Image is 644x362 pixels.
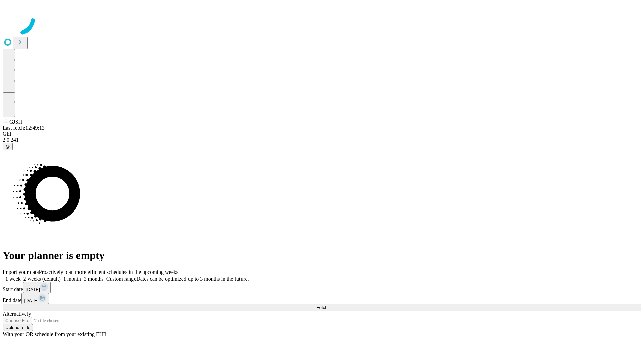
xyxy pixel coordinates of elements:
[3,125,45,131] span: Last fetch: 12:49:13
[5,276,21,282] span: 1 week
[316,305,327,310] span: Fetch
[21,293,49,304] button: [DATE]
[24,298,38,303] span: [DATE]
[3,143,13,150] button: @
[3,304,641,311] button: Fetch
[23,282,51,293] button: [DATE]
[3,131,641,137] div: GEI
[3,282,641,293] div: Start date
[5,144,10,149] span: @
[3,293,641,304] div: End date
[26,287,40,292] span: [DATE]
[3,137,641,143] div: 2.0.241
[84,276,104,282] span: 3 months
[3,324,33,331] button: Upload a file
[23,276,61,282] span: 2 weeks (default)
[3,311,31,317] span: Alternatively
[39,269,180,275] span: Proactively plan more efficient schedules in the upcoming weeks.
[3,331,107,337] span: With your OR schedule from your existing EHR
[106,276,136,282] span: Custom range
[63,276,81,282] span: 1 month
[3,269,39,275] span: Import your data
[9,119,22,125] span: GJSH
[136,276,249,282] span: Dates can be optimized up to 3 months in the future.
[3,249,641,262] h1: Your planner is empty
